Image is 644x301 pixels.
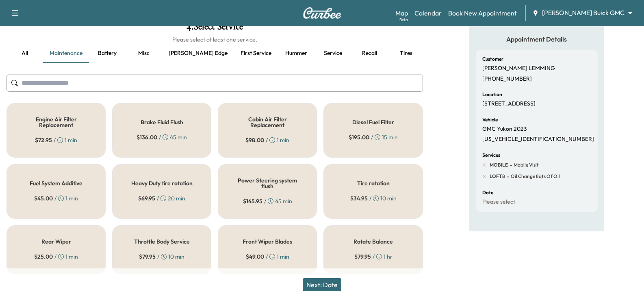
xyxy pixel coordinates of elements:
[7,44,423,63] div: basic tabs example
[448,8,517,18] a: Book New Appointment
[126,44,162,63] button: Misc
[490,173,505,180] span: LOFT8
[354,253,392,261] div: / 1 hr
[34,253,78,261] div: / 1 min
[30,180,82,186] h5: Fuel System Additive
[137,133,187,141] div: / 45 min
[243,239,292,244] h5: Front Wiper Blades
[246,253,264,261] span: $ 49.00
[482,125,527,133] p: GMC Yukon 2023
[20,116,92,128] h5: Engine Air Filter Replacement
[234,44,278,63] button: First service
[509,173,560,180] span: Oil Change 8qts of oil
[354,253,371,261] span: $ 79.95
[388,44,424,63] button: Tires
[231,116,304,128] h5: Cabin Air Filter Replacement
[131,180,193,186] h5: Heavy Duty tire rotation
[482,198,515,206] p: Please select
[508,161,512,169] span: -
[41,239,71,244] h5: Rear Wiper
[350,194,397,202] div: / 10 min
[139,253,184,261] div: / 10 min
[162,44,234,63] button: [PERSON_NAME] edge
[134,239,190,244] h5: Throttle Body Service
[482,100,536,108] p: [STREET_ADDRESS]
[542,8,624,18] span: [PERSON_NAME] Buick GMC
[482,75,532,83] p: [PHONE_NUMBER]
[245,136,289,144] div: / 1 min
[512,162,539,168] span: Mobile Visit
[349,133,398,141] div: / 15 min
[141,119,183,125] h5: Brake Fluid Flush
[399,17,408,23] div: Beta
[231,178,304,189] h5: Power Steering system flush
[243,197,292,205] div: / 45 min
[34,194,53,202] span: $ 45.00
[351,44,388,63] button: Recall
[482,92,502,97] h6: Location
[7,22,423,35] h1: 4 . Select Service
[243,197,262,205] span: $ 145.95
[43,44,89,63] button: Maintenance
[482,153,500,158] h6: Services
[352,119,394,125] h5: Diesel Fuel Filter
[278,44,314,63] button: Hummer
[414,8,442,18] a: Calendar
[505,172,509,180] span: -
[357,180,390,186] h5: Tire rotation
[246,253,289,261] div: / 1 min
[476,35,598,44] h5: Appointment Details
[482,190,493,195] h6: Date
[137,133,157,141] span: $ 136.00
[35,136,52,144] span: $ 72.95
[482,117,498,122] h6: Vehicle
[303,278,341,291] button: Next: Date
[138,194,155,202] span: $ 69.95
[482,57,503,62] h6: Customer
[482,136,594,143] p: [US_VEHICLE_IDENTIFICATION_NUMBER]
[314,44,351,63] button: Service
[395,8,408,18] a: MapBeta
[89,44,126,63] button: Battery
[138,194,185,202] div: / 20 min
[303,7,342,19] img: Curbee Logo
[350,194,368,202] span: $ 34.95
[139,253,156,261] span: $ 79.95
[34,194,78,202] div: / 1 min
[490,162,508,168] span: MOBILE
[7,44,43,63] button: all
[245,136,264,144] span: $ 98.00
[34,253,53,261] span: $ 25.00
[35,136,77,144] div: / 1 min
[7,35,423,44] h6: Please select at least one service.
[482,65,555,72] p: [PERSON_NAME] LEMMING
[353,239,393,244] h5: Rotate Balance
[349,133,369,141] span: $ 195.00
